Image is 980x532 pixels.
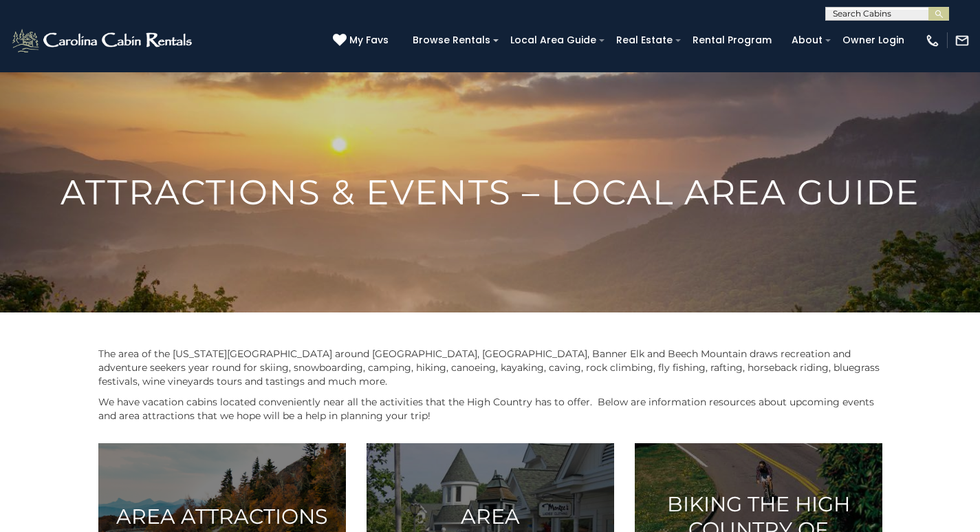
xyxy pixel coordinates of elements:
img: mail-regular-white.png [955,33,970,48]
p: We have vacation cabins located conveniently near all the activities that the High Country has to... [98,395,882,423]
a: Rental Program [686,30,778,51]
span: My Favs [349,33,389,47]
img: phone-regular-white.png [925,33,940,48]
a: Owner Login [836,30,911,51]
p: The area of the [US_STATE][GEOGRAPHIC_DATA] around [GEOGRAPHIC_DATA], [GEOGRAPHIC_DATA], Banner E... [98,347,882,388]
img: White-1-2.png [10,27,196,54]
a: My Favs [333,33,392,48]
a: Local Area Guide [503,30,603,51]
a: About [785,30,829,51]
a: Browse Rentals [406,30,497,51]
a: Real Estate [609,30,679,51]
